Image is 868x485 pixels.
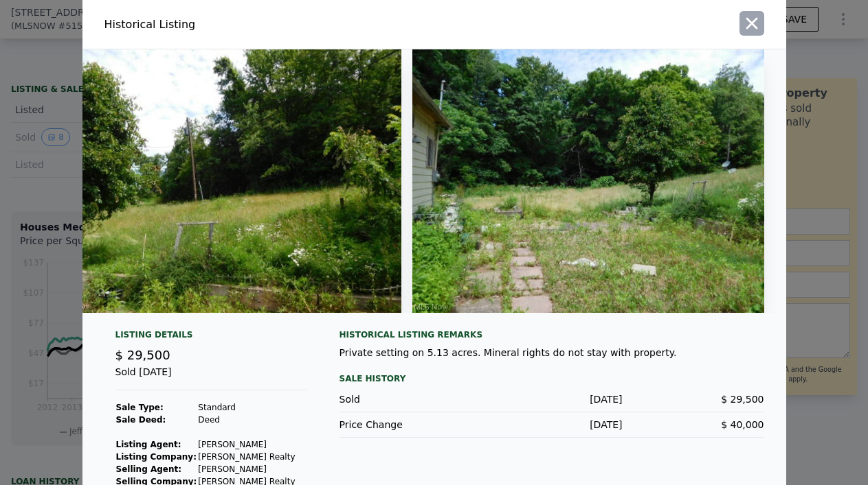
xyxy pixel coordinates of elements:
div: Historical Listing remarks [340,329,764,340]
td: Deed [197,414,296,426]
div: Sold [DATE] [115,365,307,390]
div: [DATE] [481,418,623,431]
img: Property Img [49,49,401,313]
span: $ 29,500 [115,348,170,362]
td: [PERSON_NAME] [197,438,296,451]
span: $ 40,000 [721,419,764,430]
strong: Listing Agent: [116,440,181,449]
span: $ 29,500 [721,394,764,405]
strong: Sale Deed: [116,415,166,425]
div: Private setting on 5.13 acres. Mineral rights do not stay with property. [340,346,764,359]
strong: Selling Agent: [116,464,182,474]
strong: Listing Company: [116,452,197,462]
div: Sale History [340,370,764,387]
div: Sold [340,392,481,406]
img: Property Img [412,49,764,313]
div: Historical Listing [104,16,429,33]
div: [DATE] [481,392,623,406]
strong: Sale Type: [116,403,164,412]
div: Price Change [340,418,481,431]
div: Listing Details [115,329,307,346]
td: Standard [197,401,296,414]
td: [PERSON_NAME] [197,463,296,475]
td: [PERSON_NAME] Realty [197,451,296,463]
